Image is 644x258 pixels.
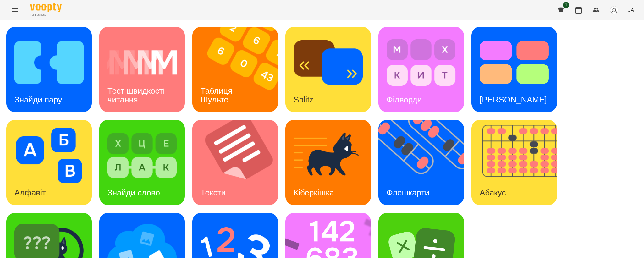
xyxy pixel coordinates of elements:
h3: Флешкарти [387,188,429,197]
img: avatar_s.png [610,6,619,14]
img: Тексти [192,120,286,205]
a: SplitzSplitz [285,27,371,112]
h3: Кіберкішка [294,188,334,197]
img: Voopty Logo [30,3,62,12]
span: 1 [563,2,569,8]
a: Тест швидкості читанняТест швидкості читання [99,27,185,112]
img: Абакус [471,120,565,205]
button: UA [625,4,636,16]
h3: Філворди [387,95,422,104]
span: UA [627,7,634,13]
h3: Абакус [480,188,506,197]
h3: Таблиця Шульте [201,86,235,104]
img: Алфавіт [14,128,84,183]
h3: [PERSON_NAME] [480,95,547,104]
img: Тест швидкості читання [107,35,177,90]
h3: Тексти [201,188,226,197]
a: АбакусАбакус [471,120,557,205]
img: Таблиця Шульте [192,27,286,112]
a: Знайди паруЗнайди пару [6,27,92,112]
a: Тест Струпа[PERSON_NAME] [471,27,557,112]
img: Знайди пару [14,35,84,90]
h3: Знайди пару [14,95,62,104]
img: Splitz [294,35,363,90]
img: Флешкарти [378,120,472,205]
img: Філворди [387,35,456,90]
a: ФілвордиФілворди [378,27,464,112]
h3: Алфавіт [14,188,46,197]
a: ФлешкартиФлешкарти [378,120,464,205]
a: Знайди словоЗнайди слово [99,120,185,205]
a: КіберкішкаКіберкішка [285,120,371,205]
span: For Business [30,13,62,17]
button: Menu [8,3,23,18]
h3: Тест швидкості читання [107,86,167,104]
img: Кіберкішка [294,128,363,183]
h3: Знайди слово [107,188,160,197]
a: АлфавітАлфавіт [6,120,92,205]
img: Знайди слово [107,128,177,183]
a: Таблиця ШультеТаблиця Шульте [192,27,278,112]
a: ТекстиТексти [192,120,278,205]
img: Тест Струпа [480,35,549,90]
h3: Splitz [294,95,314,104]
